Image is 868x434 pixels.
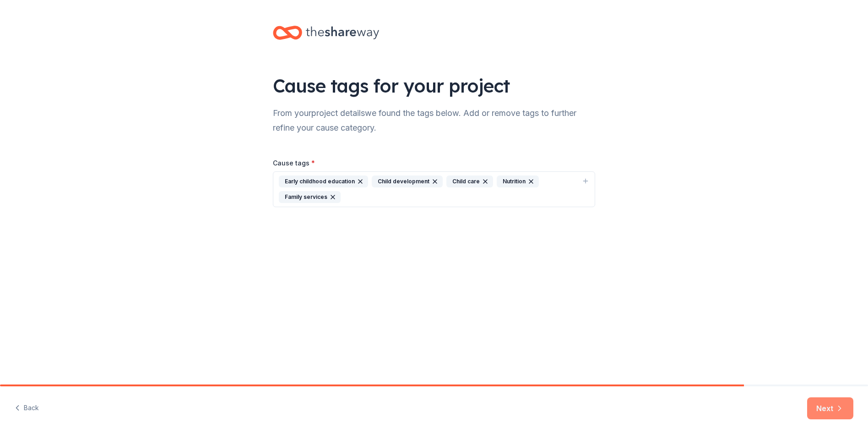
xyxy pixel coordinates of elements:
[273,106,595,135] div: From your project details we found the tags below. Add or remove tags to further refine your caus...
[273,159,315,168] label: Cause tags
[273,73,595,99] div: Cause tags for your project
[279,176,368,187] div: Early childhood education
[372,176,443,187] div: Child development
[15,399,39,418] button: Back
[807,397,853,419] button: Next
[497,176,539,187] div: Nutrition
[273,171,595,207] button: Early childhood educationChild developmentChild careNutritionFamily services
[446,176,493,187] div: Child care
[279,191,341,203] div: Family services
